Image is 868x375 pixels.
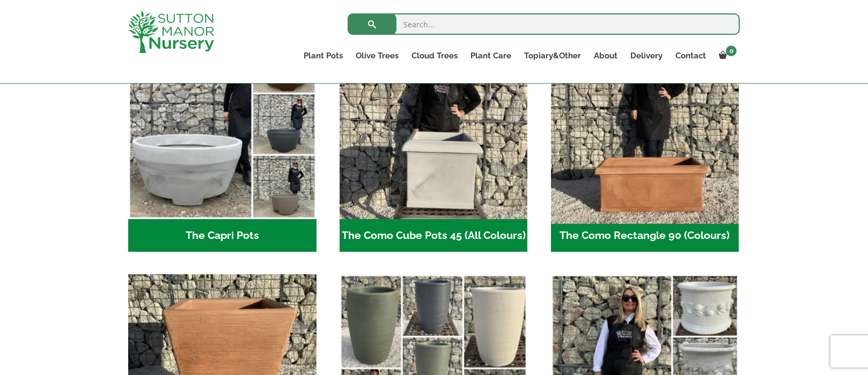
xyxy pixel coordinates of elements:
a: Topiary&Other [518,48,587,63]
a: Visit product category The Capri Pots [128,31,317,252]
input: Search... [348,13,740,35]
a: Delivery [624,48,669,63]
h2: The Capri Pots [128,219,317,252]
img: logo [128,11,214,53]
h2: The Como Rectangle 90 (Colours) [551,219,739,252]
a: 0 [712,48,740,63]
h2: The Como Cube Pots 45 (All Colours) [340,219,528,252]
span: 0 [726,46,737,56]
a: Plant Care [464,48,518,63]
a: Plant Pots [297,48,349,63]
a: Contact [669,48,712,63]
a: Olive Trees [349,48,405,63]
a: Visit product category The Como Rectangle 90 (Colours) [551,31,739,252]
img: The Como Cube Pots 45 (All Colours) [340,31,528,219]
a: Visit product category The Como Cube Pots 45 (All Colours) [340,31,528,252]
img: The Como Rectangle 90 (Colours) [546,27,744,224]
img: The Capri Pots [128,31,317,219]
a: Cloud Trees [405,48,464,63]
a: About [587,48,624,63]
